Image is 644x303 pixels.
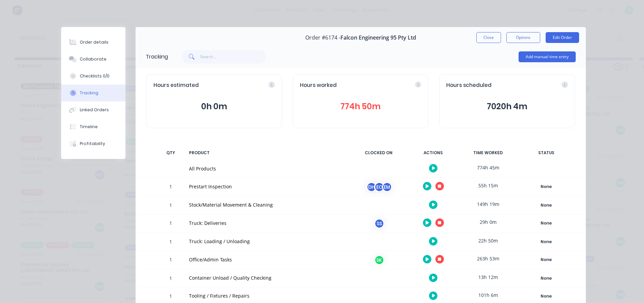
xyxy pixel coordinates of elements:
div: Tooling / Fixtures / Repairs [189,292,345,299]
div: Tracking [80,90,98,96]
button: Add manual time entry [519,51,576,62]
span: Hours worked [300,81,337,89]
button: None [522,201,571,210]
div: 13h 12m [463,270,514,285]
button: Timeline [61,118,125,135]
button: Linked Orders [61,101,125,118]
button: Close [476,32,501,43]
div: 263h 53m [463,251,514,266]
span: Order #6174 - [305,34,340,41]
div: None [522,201,571,210]
div: None [522,292,571,301]
div: Container Unload / Quality Checking [189,274,345,281]
div: None [522,182,571,191]
div: None [522,237,571,246]
div: 149h 19m [463,196,514,212]
div: QTY [161,146,181,160]
span: Hours scheduled [446,81,492,89]
div: STATUS [518,146,575,160]
div: Collaborate [80,56,106,62]
div: EC [374,182,384,192]
button: None [522,255,571,264]
div: Truck: Deliveries [189,219,345,227]
div: 55h 15m [463,178,514,193]
div: SK [374,255,384,265]
div: 1 [161,234,181,251]
div: 101h 6m [463,287,514,303]
div: TIME WORKED [463,146,514,160]
div: 1 [161,215,181,233]
div: PRODUCT [185,146,349,160]
div: None [522,219,571,228]
button: 774h 50m [300,100,421,113]
div: All Products [189,165,345,172]
div: None [522,255,571,264]
button: None [522,292,571,301]
div: Checklists 0/0 [80,73,110,79]
div: Order details [80,39,109,45]
button: Options [506,32,540,43]
div: Profitability [80,141,105,147]
div: SS [374,218,384,229]
div: ACTIONS [408,146,459,160]
div: 1 [161,179,181,196]
div: Prestart Inspection [189,183,345,190]
div: Office/Admin Tasks [189,256,345,263]
button: 0h 0m [153,100,275,113]
span: Hours estimated [153,81,199,89]
div: EM [382,182,392,192]
button: Collaborate [61,51,125,68]
span: Falcon Engineering 95 Pty Ltd [340,34,416,41]
button: Order details [61,34,125,51]
div: 1 [161,271,181,287]
div: 29h 0m [463,214,514,230]
button: Profitability [61,135,125,152]
div: 1 [161,252,181,269]
button: Checklists 0/0 [61,68,125,85]
button: None [522,274,571,283]
input: Search... [200,50,266,64]
div: DH [366,182,377,192]
div: Stock/Material Movement & Cleaning [189,201,345,208]
div: 1 [161,197,181,214]
div: Timeline [80,124,98,130]
button: None [522,237,571,247]
div: CLOCKED ON [353,146,404,160]
div: Tracking [146,53,168,61]
div: Truck: Loading / Unloading [189,238,345,245]
div: Linked Orders [80,107,109,113]
div: 774h 45m [463,160,514,175]
button: None [522,182,571,191]
div: 22h 50m [463,233,514,248]
button: 7020h 4m [446,100,568,113]
div: None [522,274,571,283]
button: None [522,218,571,228]
button: Edit Order [546,32,579,43]
button: Tracking [61,85,125,101]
